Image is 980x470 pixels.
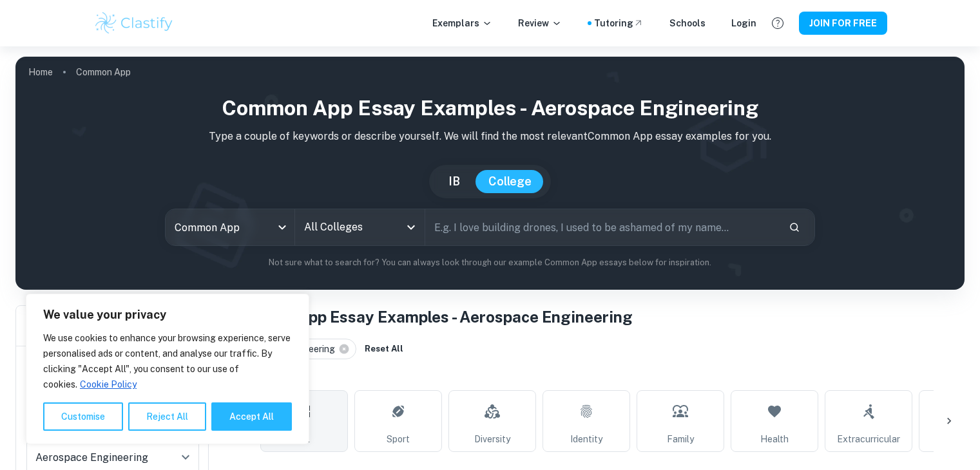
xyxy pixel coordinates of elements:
[26,93,954,124] h1: Common App Essay Examples - Aerospace Engineering
[79,379,137,390] a: Cookie Policy
[361,339,407,359] button: Reset All
[799,12,887,35] button: JOIN FOR FREE
[436,170,473,193] button: IB
[76,65,131,79] p: Common App
[166,209,294,245] div: Common App
[26,294,309,444] div: We value your privacy
[570,432,602,446] span: Identity
[211,402,292,431] button: Accept All
[432,16,492,30] p: Exemplars
[731,16,756,30] a: Login
[518,16,562,30] p: Review
[26,256,954,269] p: Not sure what to search for? You can always look through our example Common App essays below for ...
[474,432,510,446] span: Diversity
[476,170,544,193] button: College
[402,218,420,236] button: Open
[387,432,410,446] span: Sport
[594,16,644,30] a: Tutoring
[767,12,789,34] button: Help and Feedback
[43,307,292,323] p: We value your privacy
[43,330,292,392] p: We use cookies to enhance your browsing experience, serve personalised ads or content, and analys...
[177,448,195,466] button: Open
[28,63,53,81] a: Home
[43,402,123,431] button: Customise
[128,402,206,431] button: Reject All
[229,370,965,385] h6: Topic
[15,57,965,290] img: profile cover
[667,432,694,446] span: Family
[760,432,789,446] span: Health
[26,129,954,144] p: Type a couple of keywords or describe yourself. We will find the most relevant Common App essay e...
[93,10,175,36] img: Clastify logo
[229,305,965,328] h1: Common App Essay Examples - Aerospace Engineering
[669,16,706,30] a: Schools
[837,432,900,446] span: Extracurricular
[425,209,778,245] input: E.g. I love building drones, I used to be ashamed of my name...
[783,216,805,238] button: Search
